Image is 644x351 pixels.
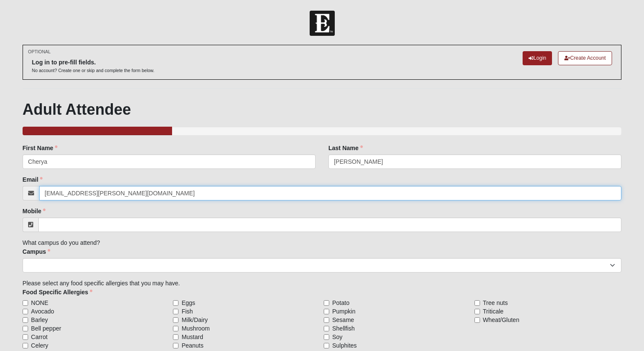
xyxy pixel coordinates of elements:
a: Login [523,51,552,65]
input: Barley [23,317,28,323]
input: Shellfish [324,326,329,331]
input: Celery [23,343,28,348]
span: Fish [181,307,193,316]
span: Shellfish [332,324,355,333]
span: Milk/Dairy [181,316,207,324]
a: Create Account [558,51,612,65]
span: Sulphites [332,341,357,350]
label: Mobile [23,207,46,215]
span: Celery [31,341,48,350]
input: Soy [324,334,329,340]
input: Peanuts [173,343,178,348]
span: Barley [31,316,48,324]
input: Triticale [474,309,480,314]
h1: Adult Attendee [23,100,621,119]
span: Eggs [181,299,195,307]
input: Sulphites [324,343,329,348]
input: Milk/Dairy [173,317,178,323]
label: First Name [23,144,57,152]
small: OPTIONAL [28,49,51,55]
label: Last Name [328,144,363,152]
span: Sesame [332,316,354,324]
span: Mushroom [181,324,210,333]
h6: Log in to pre-fill fields. [32,59,155,66]
img: Church of Eleven22 Logo [310,11,335,36]
input: Bell pepper [23,326,28,331]
input: Mustard [173,334,178,340]
span: Avocado [31,307,54,316]
span: Soy [332,333,342,341]
span: Tree nuts [483,299,508,307]
input: Mushroom [173,326,178,331]
p: No account? Create one or skip and complete the form below. [32,67,155,74]
span: Peanuts [181,341,203,350]
span: Wheat/Gluten [483,316,520,324]
input: NONE [23,300,28,306]
input: Avocado [23,309,28,314]
input: Eggs [173,300,178,306]
input: Potato [324,300,329,306]
span: Mustard [181,333,203,341]
span: Carrot [31,333,48,341]
label: Campus [23,247,50,256]
input: Wheat/Gluten [474,317,480,323]
input: Pumpkin [324,309,329,314]
label: Food Specific Allergies [23,288,92,296]
span: Potato [332,299,349,307]
span: NONE [31,299,48,307]
span: Bell pepper [31,324,61,333]
input: Sesame [324,317,329,323]
input: Carrot [23,334,28,340]
input: Tree nuts [474,300,480,306]
label: Email [23,175,43,184]
div: What campus do you attend? Please select any food specific allergies that you may have. [23,144,621,350]
span: Triticale [483,307,504,316]
span: Pumpkin [332,307,355,316]
input: Fish [173,309,178,314]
